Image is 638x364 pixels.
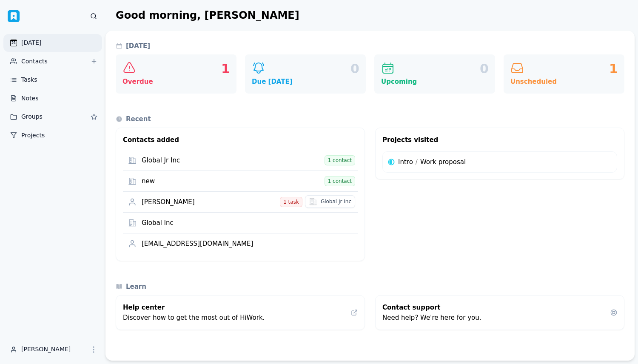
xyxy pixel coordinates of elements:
h2: Projects visited [382,135,617,145]
a: 0 Upcoming [374,54,495,94]
button: [PERSON_NAME] [3,340,102,359]
div: 0 [350,61,359,77]
a: 1 Unscheduled [504,54,624,94]
a: Global Inc [142,214,355,231]
h2: Contacts added [123,135,358,145]
div: Intro [398,157,413,167]
h3: [DATE] [116,41,150,54]
h1: Good morning, [PERSON_NAME] [116,7,299,24]
div: / [416,157,418,167]
a: Global Jr Inc 1 contact [142,152,355,169]
a: 1 Overdue [116,54,236,94]
h2: Help center [123,302,344,313]
div: Global Inc [142,219,353,227]
a: Tasks [3,71,102,89]
span: 1 contact [325,176,355,186]
a: [EMAIL_ADDRESS][DOMAIN_NAME] [142,235,355,252]
div: 1 [609,61,618,77]
div: Upcoming [381,77,488,87]
p: Need help? We're here for you. [382,313,604,323]
div: new [142,177,322,185]
h3: Learn [116,282,146,295]
p: Discover how to get the most out of HiWork. [123,313,344,323]
div: 0 [480,61,488,77]
a: Notes [3,90,102,108]
div: 21 [11,42,16,45]
h3: Recent [116,114,151,128]
a: [PERSON_NAME] 1 task [142,193,302,210]
div: Due [DATE] [252,77,359,87]
a: Global Jr Inc [305,195,355,208]
div: Work proposal [420,157,466,167]
div: Unscheduled [510,77,618,87]
span: 1 contact [325,155,355,165]
a: Intro / Work proposal [382,151,617,173]
a: Contact support Need help? We're here for you. [375,295,624,330]
a: Projects [3,127,102,145]
div: Global Jr Inc [142,156,322,165]
div: Overdue [122,77,230,87]
a: new 1 contact [142,173,355,190]
div: [EMAIL_ADDRESS][DOMAIN_NAME] [142,240,353,248]
div: Global Jr Inc [321,198,351,205]
span: 1 task [280,197,302,207]
a: Contacts [3,53,102,71]
div: 1 [221,61,230,77]
h2: Contact support [382,302,604,313]
a: Help center Discover how to get the most out of HiWork. [116,295,365,330]
a: 21 [DATE] [3,34,102,52]
div: [PERSON_NAME] [21,346,87,353]
a: 0 Due [DATE] [245,54,366,94]
div: [PERSON_NAME] [142,198,277,206]
a: Groups [3,108,102,126]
